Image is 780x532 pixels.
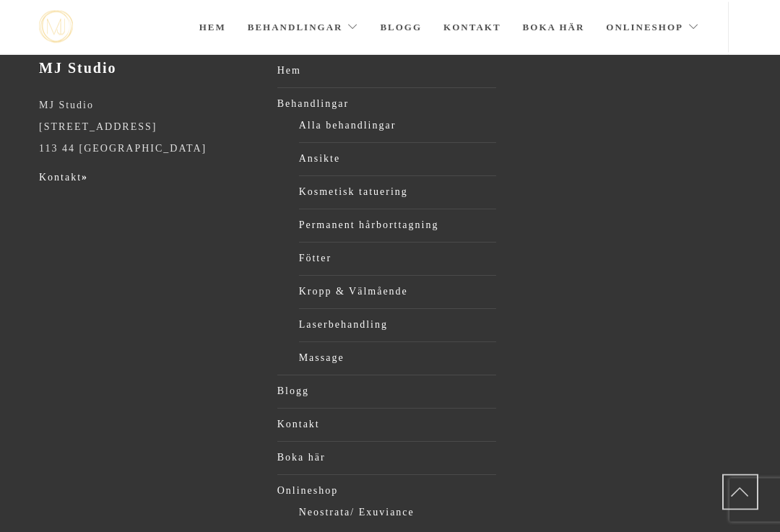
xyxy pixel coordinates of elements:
a: Massage [299,348,497,370]
a: Permanent hårborttagning [299,215,497,237]
a: Hem [277,61,497,82]
a: Onlineshop [606,2,699,53]
a: Neostrata/ Exuviance [299,502,497,524]
a: mjstudio mjstudio mjstudio [39,11,73,43]
a: Behandlingar [248,2,359,53]
a: Blogg [380,2,422,53]
h3: MJ Studio [39,61,259,77]
a: Boka här [277,448,497,469]
a: Laserbehandling [299,315,497,336]
a: Boka här [523,2,585,53]
strong: » [82,173,88,183]
a: Alla behandlingar [299,115,497,137]
a: Fötter [299,248,497,270]
img: mjstudio [39,11,73,43]
a: Kontakt [277,414,497,436]
a: Kosmetisk tatuering [299,182,497,204]
a: Kropp & Välmående [299,282,497,303]
a: Ansikte [299,149,497,170]
a: Kontakt» [39,173,88,183]
a: Kontakt [443,2,501,53]
a: Blogg [277,381,497,403]
a: Behandlingar [277,94,497,115]
a: Onlineshop [277,481,497,502]
p: MJ Studio [STREET_ADDRESS] 113 44 [GEOGRAPHIC_DATA] [39,95,259,160]
a: Hem [199,2,226,53]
